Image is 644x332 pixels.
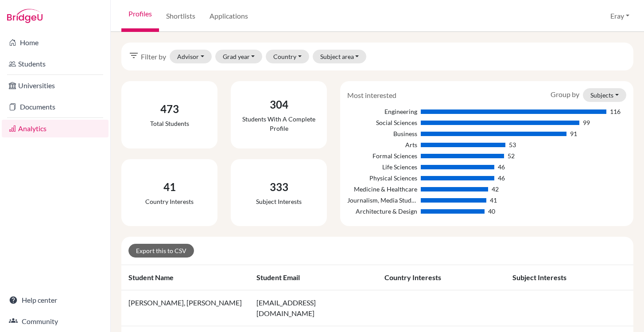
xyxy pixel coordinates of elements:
span: Filter by [141,51,166,62]
img: Bridge-U [7,9,43,23]
div: 99 [583,118,590,127]
button: Subject area [313,50,367,63]
div: 42 [492,184,499,194]
div: Formal Sciences [347,151,417,160]
a: Universities [2,77,109,94]
a: Export this to CSV [128,244,194,258]
div: Total students [150,119,189,128]
div: 52 [508,151,515,160]
div: Architecture & Design [347,207,417,216]
td: [PERSON_NAME], [PERSON_NAME] [121,290,249,326]
a: Documents [2,98,109,116]
div: 473 [150,101,189,117]
button: Eray [606,8,633,24]
div: 46 [498,162,505,172]
button: Subjects [583,88,626,102]
div: Subject interests [256,197,302,206]
th: Subject interests [505,265,633,290]
div: Life Sciences [347,162,417,172]
a: Community [2,312,109,330]
div: 116 [610,107,621,116]
div: Business [347,129,417,138]
div: 41 [490,195,497,205]
a: Analytics [2,120,109,137]
div: 53 [509,140,516,149]
button: Grad year [215,50,263,63]
div: Medicine & Healthcare [347,184,417,194]
a: Home [2,34,109,51]
div: 41 [145,179,194,195]
div: Most interested [341,90,403,101]
div: Arts [347,140,417,149]
td: [EMAIL_ADDRESS][DOMAIN_NAME] [249,290,377,326]
button: Country [266,50,309,63]
div: Engineering [347,107,417,116]
i: filter_list [128,50,139,61]
div: Journalism, Media Studies & Communication [347,195,417,205]
th: Student name [121,265,249,290]
a: Students [2,55,109,73]
div: Group by [544,88,633,102]
div: Students with a complete profile [238,114,320,133]
th: Country interests [377,265,505,290]
div: 304 [238,97,320,113]
th: Student email [249,265,377,290]
div: Physical Sciences [347,173,417,183]
div: 46 [498,173,505,183]
div: Social Sciences [347,118,417,127]
a: Help center [2,291,109,309]
div: 333 [256,179,302,195]
div: 40 [488,207,495,216]
div: 91 [570,129,577,138]
div: Country interests [145,197,194,206]
button: Advisor [170,50,212,63]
